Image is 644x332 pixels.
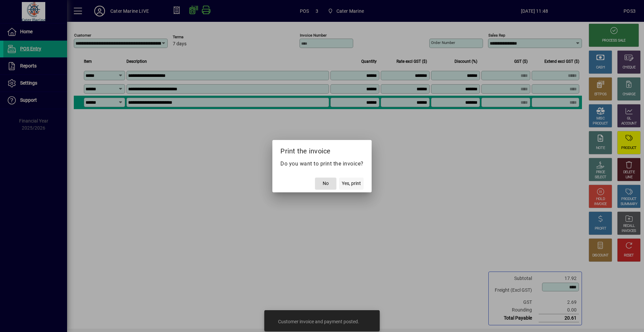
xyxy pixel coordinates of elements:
span: No [323,180,329,187]
p: Do you want to print the invoice? [280,160,364,168]
span: Yes, print [342,180,361,187]
h2: Print the invoice [272,140,372,159]
button: No [315,178,336,190]
button: Yes, print [339,178,364,190]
